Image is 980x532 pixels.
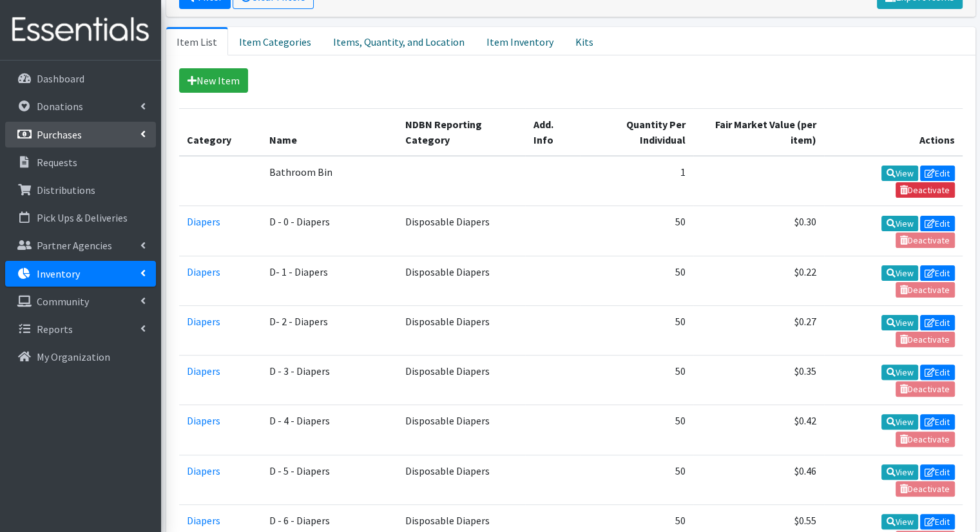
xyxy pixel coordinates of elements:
a: Item Inventory [476,27,564,55]
a: Diapers [187,365,220,377]
th: Quantity Per Individual [580,109,694,157]
td: $0.27 [693,305,824,355]
td: Disposable Diapers [398,206,526,256]
a: Community [5,289,156,314]
a: View [881,464,918,480]
a: View [881,315,918,330]
a: New Item [179,68,248,93]
p: Dashboard [37,72,84,85]
a: Edit [920,365,955,380]
p: Reports [37,323,73,336]
a: Pick Ups & Deliveries [5,205,156,231]
p: Distributions [37,184,95,196]
a: Kits [564,27,604,55]
a: View [881,365,918,380]
td: $0.30 [693,206,824,256]
a: Diapers [187,514,220,527]
a: Inventory [5,261,156,287]
a: Item List [166,27,228,55]
th: Name [262,109,398,157]
td: $0.35 [693,356,824,405]
td: 1 [580,156,694,206]
td: Disposable Diapers [398,305,526,355]
a: My Organization [5,344,156,370]
a: Reports [5,316,156,342]
a: Edit [920,315,955,330]
a: View [881,216,918,231]
td: D- 2 - Diapers [262,305,398,355]
td: D - 3 - Diapers [262,356,398,405]
a: Dashboard [5,66,156,91]
td: 50 [580,455,694,504]
a: View [881,265,918,281]
td: $0.22 [693,256,824,305]
p: Donations [37,100,83,113]
p: Partner Agencies [37,239,112,252]
a: Edit [920,265,955,281]
td: 50 [580,256,694,305]
a: Donations [5,93,156,119]
td: Disposable Diapers [398,405,526,455]
td: 50 [580,405,694,455]
a: Edit [920,464,955,480]
th: NDBN Reporting Category [398,109,526,157]
a: Deactivate [896,182,955,198]
th: Actions [824,109,962,157]
a: Diapers [187,315,220,328]
th: Add. Info [525,109,579,157]
a: Diapers [187,464,220,477]
a: Diapers [187,215,220,228]
th: Category [179,109,262,157]
a: Edit [920,414,955,430]
td: 50 [580,206,694,256]
td: 50 [580,356,694,405]
td: Disposable Diapers [398,455,526,504]
td: $0.46 [693,455,824,504]
a: Distributions [5,177,156,203]
a: Edit [920,166,955,181]
a: Partner Agencies [5,233,156,258]
a: Edit [920,216,955,231]
p: Inventory [37,267,80,280]
a: View [881,414,918,430]
td: D - 5 - Diapers [262,455,398,504]
td: Bathroom Bin [262,156,398,206]
td: D - 0 - Diapers [262,206,398,256]
a: Purchases [5,122,156,147]
p: Requests [37,156,77,169]
a: View [881,166,918,181]
p: Community [37,295,89,308]
a: Requests [5,149,156,175]
a: Diapers [187,414,220,427]
p: Pick Ups & Deliveries [37,211,128,224]
td: D- 1 - Diapers [262,256,398,305]
p: My Organization [37,350,110,363]
a: Item Categories [228,27,322,55]
a: Edit [920,514,955,529]
a: Diapers [187,265,220,278]
td: D - 4 - Diapers [262,405,398,455]
td: $0.42 [693,405,824,455]
td: Disposable Diapers [398,256,526,305]
th: Fair Market Value (per item) [693,109,824,157]
img: HumanEssentials [5,8,156,52]
p: Purchases [37,128,82,141]
td: 50 [580,305,694,355]
td: Disposable Diapers [398,356,526,405]
a: View [881,514,918,529]
a: Items, Quantity, and Location [322,27,476,55]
